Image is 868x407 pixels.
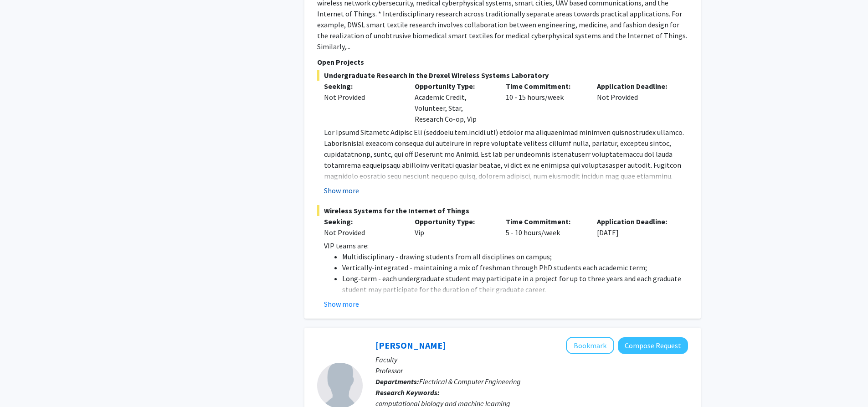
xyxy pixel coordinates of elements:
b: Research Keywords: [375,388,440,397]
p: VIP teams are: [324,240,688,251]
p: Opportunity Type: [415,216,492,227]
p: Seeking: [324,216,401,227]
button: Show more [324,185,359,196]
p: Seeking: [324,81,401,92]
p: Opportunity Type: [415,81,492,92]
li: Vertically-integrated - maintaining a mix of freshman through PhD students each academic term; [342,262,688,273]
div: Academic Credit, Volunteer, Star, Research Co-op, Vip [408,81,499,124]
p: Time Commitment: [506,81,583,92]
div: Not Provided [324,227,401,238]
p: Professor [375,365,688,376]
div: Not Provided [590,81,681,124]
div: [DATE] [590,216,681,238]
span: Electrical & Computer Engineering [419,377,521,386]
p: Application Deadline: [597,81,674,92]
div: Not Provided [324,92,401,103]
button: Compose Request to Gail Rosen [618,337,688,354]
li: Multidisciplinary - drawing students from all disciplines on campus; [342,251,688,262]
p: Application Deadline: [597,216,674,227]
p: Open Projects [317,57,688,67]
p: Faculty [375,354,688,365]
button: Add Gail Rosen to Bookmarks [566,337,614,354]
span: Wireless Systems for the Internet of Things [317,205,688,216]
span: Undergraduate Research in the Drexel Wireless Systems Laboratory [317,70,688,81]
iframe: Chat [7,366,39,400]
a: [PERSON_NAME] [375,340,446,351]
button: Show more [324,299,359,309]
b: Departments: [375,377,419,386]
div: 10 - 15 hours/week [499,81,590,124]
p: Time Commitment: [506,216,583,227]
li: Long-term - each undergraduate student may participate in a project for up to three years and eac... [342,273,688,295]
p: Lor Ipsumd Sitametc Adipisc Eli (seddoeiu.tem.incidi.utl) etdolor ma aliquaenimad minimven quisno... [324,127,688,236]
div: 5 - 10 hours/week [499,216,590,238]
div: Vip [408,216,499,238]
